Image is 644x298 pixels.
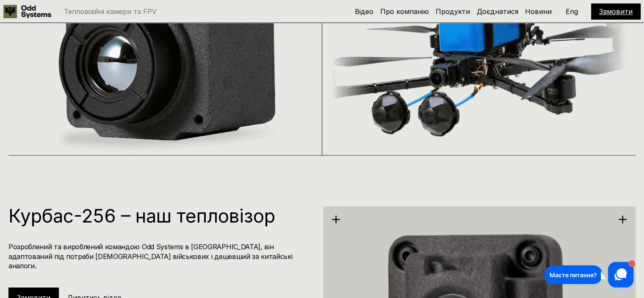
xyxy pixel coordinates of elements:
a: Замовити [599,7,633,16]
iframe: HelpCrunch [542,260,636,290]
a: Про компанію [380,7,429,16]
a: Доєднатися [477,7,518,16]
p: Eng [566,8,578,15]
h4: Розроблений та вироблений командою Odd Systems в [GEOGRAPHIC_DATA], він адаптований під потреби [... [8,242,313,270]
a: Відео [355,7,373,16]
a: Продукти [436,7,470,16]
a: Новини [525,7,552,16]
p: Тепловізійні камери та FPV [64,8,157,15]
h1: Курбас-256 – наш тепловізор [8,206,313,225]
